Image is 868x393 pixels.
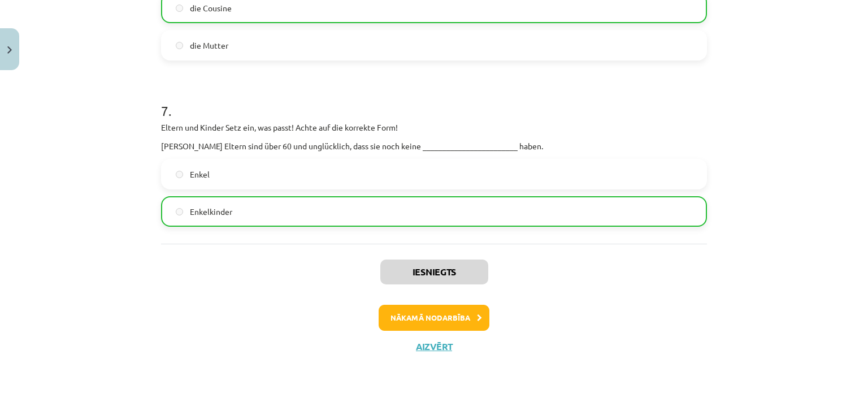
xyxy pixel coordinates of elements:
p: [PERSON_NAME] Eltern sind über 60 und unglücklich, dass sie noch keine ________________________ h... [161,140,707,152]
span: Enkelkinder [190,206,232,218]
input: die Cousine [176,5,183,12]
span: die Mutter [190,40,228,51]
button: Aizvērt [413,341,455,352]
p: Eltern und Kinder Setz ein, was passt! Achte auf die korrekte Form! [161,122,707,133]
button: Iesniegts [380,260,488,284]
input: Enkelkinder [176,208,183,215]
span: die Cousine [190,2,232,14]
h1: 7 . [161,83,707,118]
button: Nākamā nodarbība [379,305,489,331]
input: Enkel [176,171,183,178]
img: icon-close-lesson-0947bae3869378f0d4975bcd49f059093ad1ed9edebbc8119c70593378902aed.svg [7,46,12,54]
input: die Mutter [176,42,183,49]
span: Enkel [190,169,210,180]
